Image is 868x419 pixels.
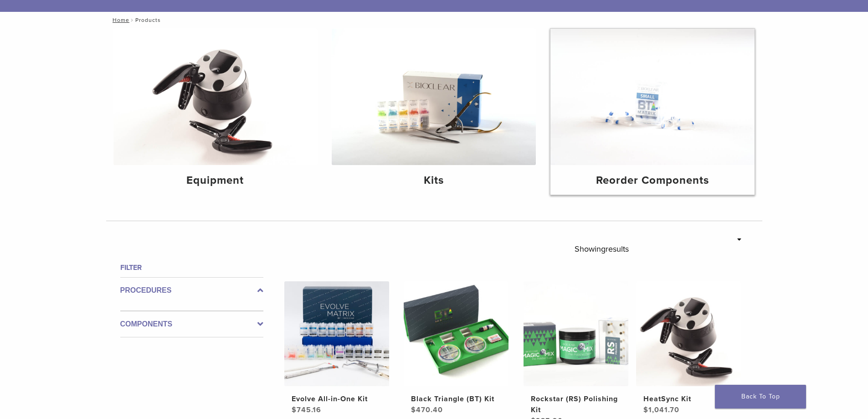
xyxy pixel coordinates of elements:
[339,172,529,189] h4: Kits
[411,405,416,414] span: $
[110,17,129,23] a: Home
[643,393,734,404] h2: HeatSync Kit
[550,29,755,165] img: Reorder Components
[715,385,806,409] a: Back To Top
[284,281,390,415] a: Evolve All-in-One KitEvolve All-in-One Kit $745.16
[558,172,747,189] h4: Reorder Components
[120,285,263,296] label: Procedures
[531,393,621,415] h2: Rockstar (RS) Polishing Kit
[404,281,508,386] img: Black Triangle (BT) Kit
[120,319,263,330] label: Components
[332,29,536,165] img: Kits
[636,281,742,415] a: HeatSync KitHeatSync Kit $1,041.70
[121,172,310,189] h4: Equipment
[332,29,536,195] a: Kits
[643,405,648,414] span: $
[284,281,389,386] img: Evolve All-in-One Kit
[403,281,509,415] a: Black Triangle (BT) KitBlack Triangle (BT) Kit $470.40
[113,29,318,195] a: Equipment
[643,405,679,414] bdi: 1,041.70
[411,405,443,414] bdi: 470.40
[575,239,629,259] p: Showing results
[106,12,762,28] nav: Products
[550,29,755,195] a: Reorder Components
[292,405,321,414] bdi: 745.16
[113,29,318,165] img: Equipment
[636,281,741,386] img: HeatSync Kit
[129,18,135,22] span: /
[411,393,501,404] h2: Black Triangle (BT) Kit
[292,393,382,404] h2: Evolve All-in-One Kit
[292,405,297,414] span: $
[524,281,628,386] img: Rockstar (RS) Polishing Kit
[120,262,263,273] h4: Filter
